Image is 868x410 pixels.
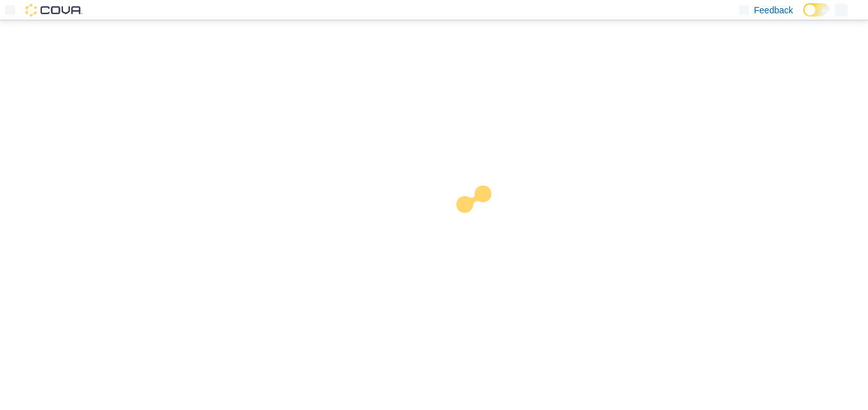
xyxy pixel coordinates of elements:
img: cova-loader [434,176,529,271]
img: Cova [25,4,83,17]
input: Dark Mode [803,3,830,17]
span: Feedback [754,4,793,17]
span: Dark Mode [803,17,804,17]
